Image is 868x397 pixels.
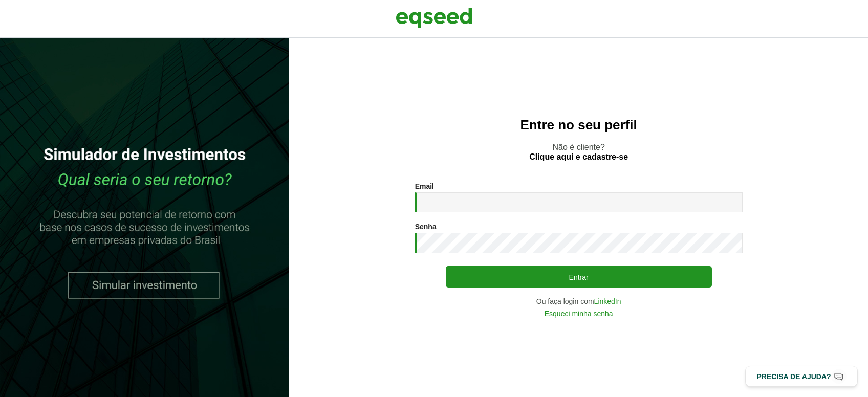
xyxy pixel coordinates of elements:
p: Não é cliente? [310,142,848,162]
div: Ou faça login com [415,298,743,305]
h2: Entre no seu perfil [310,118,848,133]
a: LinkedIn [594,298,621,305]
label: Senha [415,223,437,230]
label: Email [415,183,434,190]
a: Esqueci minha senha [545,310,613,317]
button: Entrar [446,266,712,288]
a: Clique aqui e cadastre-se [529,153,628,161]
img: EqSeed Logo [396,5,472,31]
